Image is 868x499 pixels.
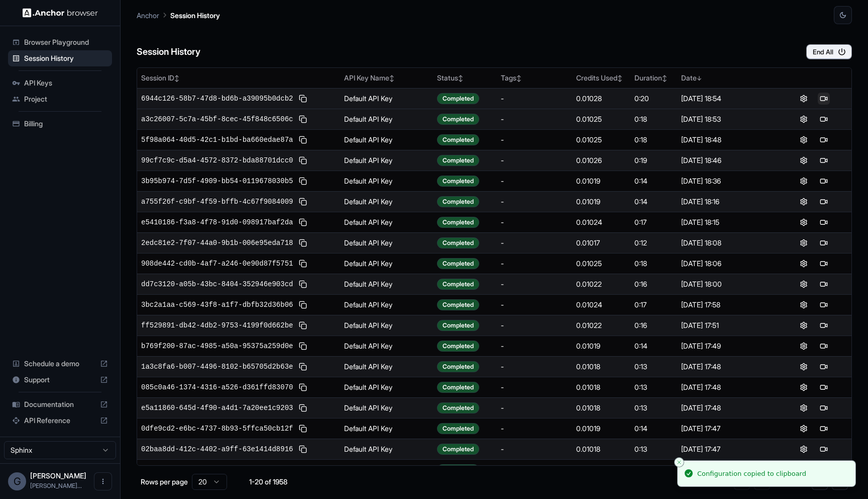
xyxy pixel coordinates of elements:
[634,320,674,330] div: 0:16
[141,238,293,248] span: 2edc81e2-7f07-44a0-9b1b-006e95eda718
[340,377,433,397] td: Default API Key
[501,403,568,413] div: -
[340,459,433,480] td: Default API Key
[634,197,674,207] div: 0:14
[576,424,626,434] div: 0.01019
[501,279,568,289] div: -
[501,238,568,248] div: -
[94,472,112,490] button: Open menu
[634,217,674,227] div: 0:17
[806,44,852,59] button: End All
[634,341,674,351] div: 0:14
[576,114,626,124] div: 0.01025
[8,91,112,107] div: Project
[437,382,479,393] div: Completed
[634,362,674,372] div: 0:13
[681,341,772,351] div: [DATE] 17:49
[576,403,626,413] div: 0.01018
[24,359,96,369] span: Schedule a demo
[141,320,293,330] span: ff529891-db42-4db2-9753-4199f0d662be
[576,94,626,104] div: 0.01028
[681,135,772,145] div: [DATE] 18:48
[141,341,293,351] span: b769f200-87ac-4985-a50a-95375a259d0e
[437,402,479,413] div: Completed
[681,362,772,372] div: [DATE] 17:48
[634,444,674,454] div: 0:13
[681,403,772,413] div: [DATE] 17:48
[501,424,568,434] div: -
[576,217,626,227] div: 0.01024
[681,424,772,434] div: [DATE] 17:47
[141,135,293,145] span: 5f98a064-40d5-42c1-b1bd-ba660edae87a
[437,73,493,83] div: Status
[634,94,674,104] div: 0:20
[389,74,394,82] span: ↕
[634,382,674,392] div: 0:13
[681,114,772,124] div: [DATE] 18:53
[141,424,293,434] span: 0dfe9cd2-e6bc-4737-8b93-5ffca50cb12f
[24,53,108,63] span: Session History
[681,217,772,227] div: [DATE] 18:15
[681,320,772,330] div: [DATE] 17:51
[576,197,626,207] div: 0.01019
[458,74,463,82] span: ↕
[674,457,684,467] button: Close toast
[30,471,86,480] span: Gabriel Taboada
[8,34,112,50] div: Browser Playground
[340,212,433,232] td: Default API Key
[501,341,568,351] div: -
[501,94,568,104] div: -
[340,253,433,274] td: Default API Key
[501,362,568,372] div: -
[141,477,188,487] p: Rows per page
[437,279,479,290] div: Completed
[576,382,626,392] div: 0.01018
[501,444,568,454] div: -
[634,465,674,475] div: 0:16
[576,341,626,351] div: 0.01019
[681,73,772,83] div: Date
[681,300,772,310] div: [DATE] 17:58
[576,259,626,269] div: 0.01025
[141,94,293,104] span: 6944c126-58b7-47d8-bd6b-a39095b0dcb2
[141,279,293,289] span: dd7c3120-a05b-43bc-8404-352946e903cd
[501,259,568,269] div: -
[634,135,674,145] div: 0:18
[141,176,293,186] span: 3b95b974-7d5f-4909-bb54-0119678030b5
[681,155,772,165] div: [DATE] 18:46
[137,45,200,59] h6: Session History
[141,382,293,392] span: 085c0a46-1374-4316-a526-d361ffd83070
[634,403,674,413] div: 0:13
[516,74,521,82] span: ↕
[243,477,293,487] div: 1-20 of 1958
[576,300,626,310] div: 0.01024
[8,356,112,372] div: Schedule a demo
[141,197,293,207] span: a755f26f-c9bf-4f59-bffb-4c67f9084009
[576,238,626,248] div: 0.01017
[437,217,479,228] div: Completed
[8,116,112,132] div: Billing
[437,320,479,331] div: Completed
[340,336,433,356] td: Default API Key
[576,320,626,330] div: 0.01022
[24,94,108,104] span: Project
[437,299,479,310] div: Completed
[24,399,96,409] span: Documentation
[501,320,568,330] div: -
[501,382,568,392] div: -
[501,176,568,186] div: -
[634,424,674,434] div: 0:14
[141,403,293,413] span: e5a11860-645d-4f90-a4d1-7a20ee1c9203
[8,396,112,412] div: Documentation
[501,114,568,124] div: -
[340,171,433,191] td: Default API Key
[634,73,674,83] div: Duration
[340,191,433,212] td: Default API Key
[24,415,96,426] span: API Reference
[141,259,293,269] span: 908de442-cd0b-4af7-a246-0e90d87f5751
[174,74,179,82] span: ↕
[340,109,433,129] td: Default API Key
[170,10,220,21] p: Session History
[634,238,674,248] div: 0:12
[141,155,293,165] span: 99cf7c9c-d5a4-4572-8372-bda88701dcc0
